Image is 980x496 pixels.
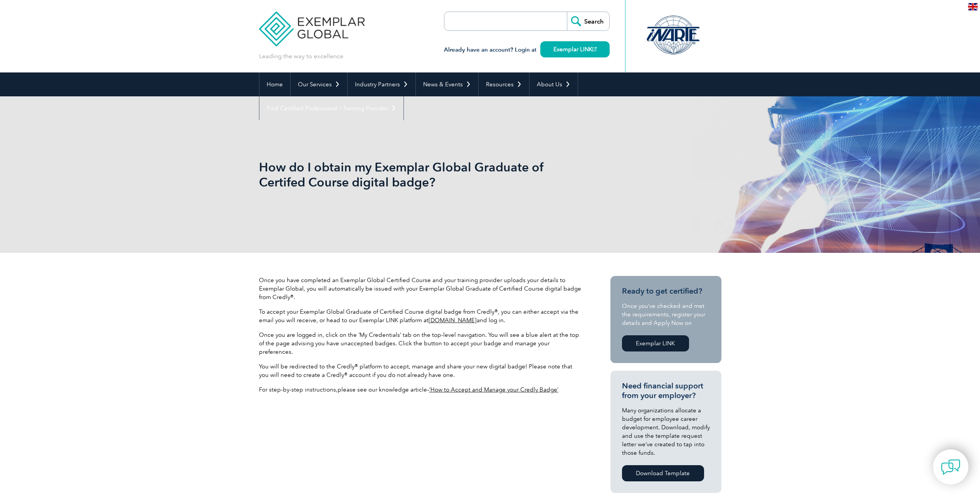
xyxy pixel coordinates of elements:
[622,406,710,457] p: Many organizations allocate a budget for employee career development. Download, modify and use th...
[622,381,710,400] h3: Need financial support from your employer?
[259,386,429,393] span: For step-by-step instructions, –
[429,317,477,324] a: [DOMAIN_NAME]
[622,302,710,327] p: Once you’ve checked and met the requirements, register your details and Apply Now on
[530,72,578,96] a: About Us
[259,308,578,324] span: To accept your Exemplar Global Graduate of Certified Course digital badge from Credly®, you can e...
[259,52,343,61] p: Leading the way to excellence
[567,12,609,30] input: Search
[259,331,579,355] span: Once you are logged in, click on the ‘My Credentials’ tab on the top-level navigation. You will s...
[444,45,610,55] h3: Already have an account? Login at
[259,160,555,190] h1: How do I obtain my Exemplar Global Graduate of Certifed Course digital badge?
[416,72,478,96] a: News & Events
[968,3,978,10] img: en
[479,72,529,96] a: Resources
[592,47,597,51] img: open_square.png
[622,335,689,351] a: Exemplar LINK
[540,41,610,57] a: Exemplar LINK
[477,317,505,324] span: and log in.
[429,386,558,393] a: ‘How to Accept and Manage your Credly Badge’
[259,277,581,301] span: Once you have completed an Exemplar Global Certified Course and your training provider uploads yo...
[338,386,427,393] span: please see our knowledge article
[622,286,710,296] h3: Ready to get certified?
[291,72,347,96] a: Our Services
[259,96,403,120] a: Find Certified Professional / Training Provider
[259,363,572,378] span: You will be redirected to the Credly® platform to accept, manage and share your new digital badge...
[941,457,960,477] img: contact-chat.png
[259,72,290,96] a: Home
[348,72,415,96] a: Industry Partners
[622,465,704,481] a: Download Template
